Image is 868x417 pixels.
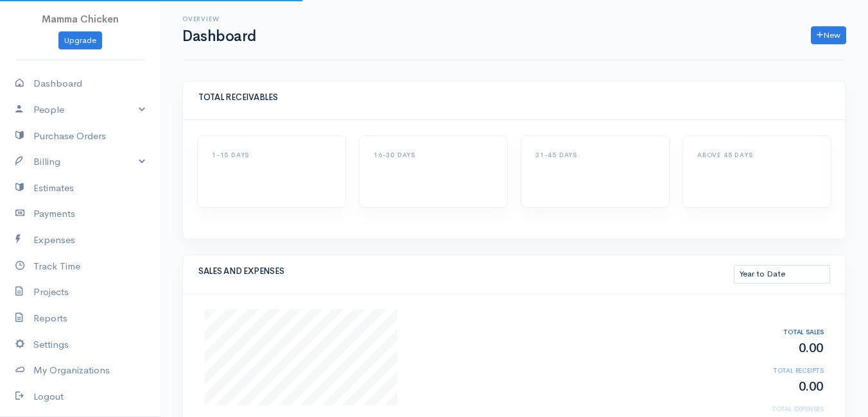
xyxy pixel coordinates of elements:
a: Upgrade [58,31,102,50]
h5: TOTAL RECEIVABLES [198,93,830,102]
h6: ABOVE 45 DAYS [697,151,817,158]
h2: 0.00 [731,380,824,394]
h6: TOTAL SALES [731,328,824,336]
h5: SALES AND EXPENSES [198,267,734,276]
h6: Overview [182,15,256,22]
h1: Dashboard [182,28,256,44]
h6: TOTAL RECEIPTS [731,367,824,374]
h6: 1-15 DAYS [212,151,331,158]
h6: 16-30 DAYS [374,151,493,158]
h2: 0.00 [731,341,824,355]
a: New [811,26,846,45]
h6: TOTAL EXPENSES [731,405,824,413]
h6: 31-45 DAYS [535,151,655,158]
span: Mamma Chicken [42,13,119,25]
